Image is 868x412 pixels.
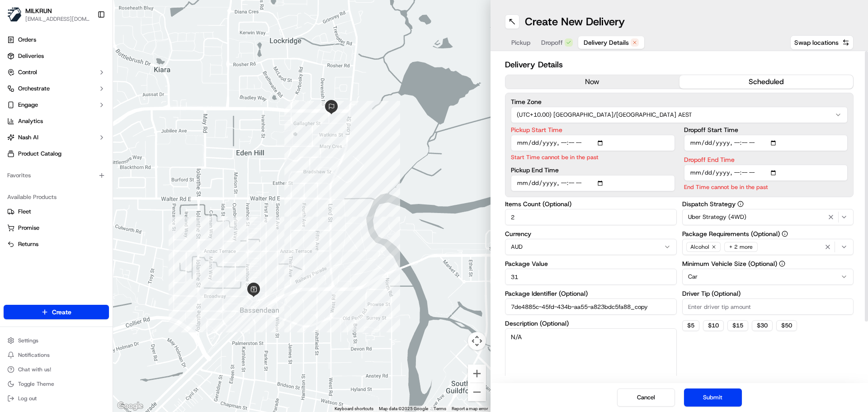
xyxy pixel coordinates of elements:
label: Package Identifier (Optional) [505,290,677,297]
span: Alcohol [690,243,709,251]
span: Chat with us! [18,366,51,373]
button: now [505,75,679,89]
span: Engage [18,101,38,109]
input: Enter package identifier [505,298,677,315]
label: Minimum Vehicle Size (Optional) [682,260,854,267]
button: Nash AI [4,130,109,145]
label: Driver Tip (Optional) [682,290,854,297]
button: scheduled [679,75,854,89]
button: Chat with us! [4,363,109,376]
label: Pickup End Time [511,167,675,173]
button: Dispatch Strategy [737,201,744,207]
button: [EMAIL_ADDRESS][DOMAIN_NAME] [25,15,90,23]
button: Keyboard shortcuts [335,406,373,412]
span: Returns [18,240,38,248]
label: Description (Optional) [505,320,677,327]
button: Minimum Vehicle Size (Optional) [779,260,785,267]
h1: Create New Delivery [525,14,625,29]
span: Control [18,68,37,76]
span: Orchestrate [18,85,50,93]
button: Uber Strategy (4WD) [682,209,854,225]
input: Enter number of items [505,209,677,225]
span: Product Catalog [18,150,61,158]
button: $10 [703,320,724,331]
a: Deliveries [4,49,109,63]
span: Swap locations [794,38,839,47]
span: Promise [18,224,39,232]
button: Promise [4,221,109,235]
button: Map camera controls [468,332,486,350]
button: Create [4,305,109,319]
img: Google [115,400,145,412]
span: Fleet [18,208,31,216]
label: Items Count (Optional) [505,201,677,207]
span: Uber Strategy (4WD) [688,213,746,221]
div: + 2 more [724,242,758,252]
button: Zoom out [468,383,486,401]
p: End Time cannot be in the past [684,183,848,191]
a: Terms (opens in new tab) [434,406,446,411]
span: Delivery Details [584,38,629,47]
button: Control [4,65,109,80]
span: Map data ©2025 Google [379,406,428,411]
label: Dispatch Strategy [682,201,854,207]
span: Create [52,308,71,317]
span: Analytics [18,117,43,125]
a: Open this area in Google Maps (opens a new window) [115,400,145,412]
label: Package Requirements (Optional) [682,231,854,237]
a: Analytics [4,114,109,128]
span: Settings [18,337,38,344]
a: Report a map error [452,406,488,411]
div: Available Products [4,190,109,204]
span: Nash AI [18,133,38,142]
button: Package Requirements (Optional) [782,231,788,237]
span: Pickup [511,38,530,47]
button: Log out [4,392,109,405]
button: Notifications [4,349,109,361]
a: Returns [7,240,105,248]
button: Settings [4,334,109,347]
label: Dropoff Start Time [684,127,848,133]
input: Enter package value [505,269,677,285]
label: Time Zone [511,99,848,105]
label: Dropoff End Time [684,156,848,163]
label: Currency [505,231,677,237]
input: Enter driver tip amount [682,298,854,315]
button: Toggle Theme [4,378,109,390]
p: Start Time cannot be in the past [511,153,675,161]
button: Submit [684,388,742,407]
button: Cancel [617,388,675,407]
a: Product Catalog [4,147,109,161]
button: MILKRUNMILKRUN[EMAIL_ADDRESS][DOMAIN_NAME] [4,4,94,25]
span: Log out [18,395,37,402]
span: Toggle Theme [18,380,54,388]
button: Alcohol+ 2 more [682,239,854,255]
a: Fleet [7,208,105,216]
button: $5 [682,320,699,331]
button: Returns [4,237,109,251]
button: Swap locations [790,35,854,50]
label: Pickup Start Time [511,127,675,133]
label: Package Value [505,260,677,267]
button: Zoom in [468,365,486,383]
h2: Delivery Details [505,58,854,71]
button: MILKRUN [25,6,52,15]
span: Orders [18,36,36,44]
button: $50 [776,320,797,331]
span: Deliveries [18,52,44,60]
button: $15 [727,320,748,331]
div: Favorites [4,168,109,183]
a: Orders [4,33,109,47]
button: Orchestrate [4,81,109,96]
button: Engage [4,98,109,112]
a: Promise [7,224,105,232]
img: MILKRUN [7,7,22,22]
span: Notifications [18,351,50,359]
span: Dropoff [541,38,563,47]
textarea: N/A [505,328,677,379]
button: $30 [752,320,773,331]
button: Fleet [4,204,109,219]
